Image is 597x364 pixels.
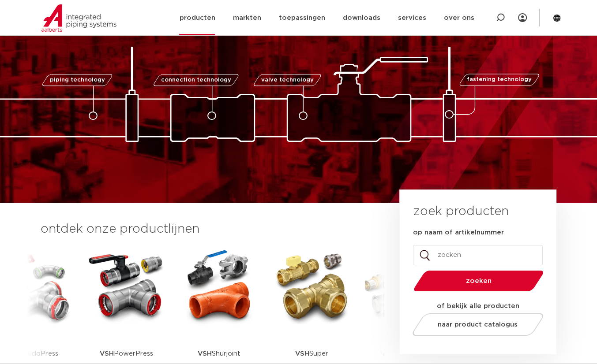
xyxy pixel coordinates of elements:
[438,321,518,328] span: naar product catalogus
[41,220,370,238] h3: ontdek onze productlijnen
[261,77,314,83] span: valve technology
[467,77,532,83] span: fastening technology
[398,1,426,35] a: services
[413,228,504,237] label: op naam of artikelnummer
[437,303,519,309] strong: of bekijk alle producten
[413,245,543,265] input: zoeken
[443,1,474,35] a: over ons
[179,1,474,35] nav: Menu
[413,203,509,220] h3: zoek producten
[233,1,261,35] a: markten
[410,270,547,292] button: zoeken
[161,77,231,83] span: connection technology
[100,350,114,357] strong: VSH
[342,1,380,35] a: downloads
[179,1,215,35] a: producten
[278,1,325,35] a: toepassingen
[198,350,212,357] strong: VSH
[410,313,545,336] a: naar product catalogus
[436,278,521,284] span: zoeken
[295,350,309,357] strong: VSH
[50,77,105,83] span: piping technology
[380,350,394,357] strong: VSH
